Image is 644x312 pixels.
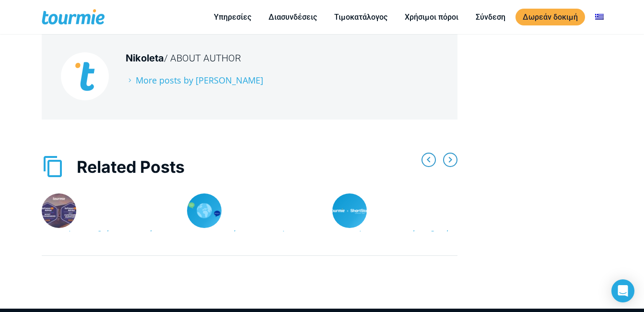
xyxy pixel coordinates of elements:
[126,74,263,86] a: More posts by [PERSON_NAME]
[327,11,395,23] a: Τιμοκατάλογος
[164,52,241,64] span: / About Author
[332,228,454,266] a: Tourmie: Ο Ψηφιακός Οδηγός του ShortStay Conference [GEOGRAPHIC_DATA] 2024
[187,228,292,266] a: Η εφαρμογή της Tourmie, τώρα διαθέσιμη σε 4 νέες γλώσσες!
[468,11,513,23] a: Σύνδεση
[42,228,163,279] a: Tourmie: Βραβείο Κορυφαίου Λογισμικού για Βραχυχρόνιες Μισθώσεις από το Software Advice
[207,11,258,23] a: Υπηρεσίες
[611,279,634,302] div: Open Intercom Messenger
[126,52,438,64] div: Nikoleta
[398,11,466,23] a: Χρήσιμοι πόροι
[588,11,611,23] a: Αλλαγή σε
[261,11,324,23] a: Διασυνδέσεις
[515,9,585,25] a: Δωρεάν δοκιμή
[42,156,457,178] h2: Related Posts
